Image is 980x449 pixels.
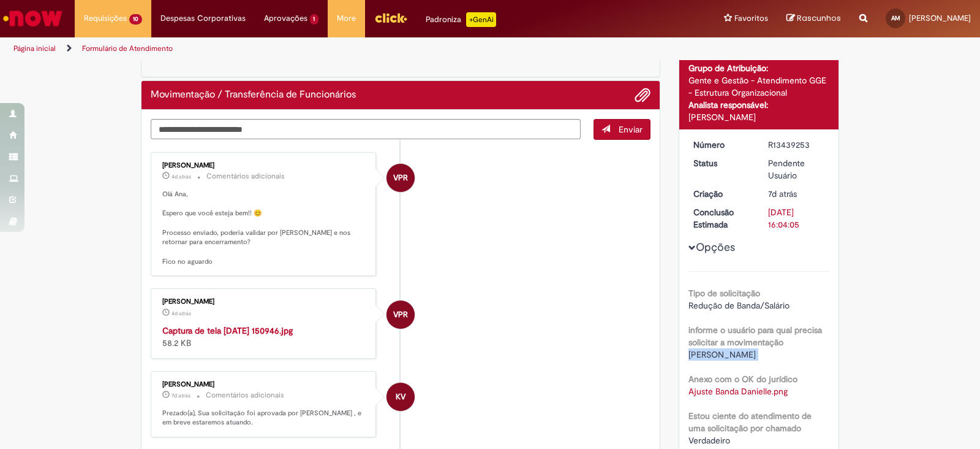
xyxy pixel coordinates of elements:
[386,164,415,192] div: Vanessa Paiva Ribeiro
[151,119,581,140] textarea: Digite sua mensagem aqui...
[171,173,191,180] time: 25/08/2025 15:10:58
[688,435,730,446] span: Verdadeiro
[684,188,759,200] dt: Criação
[129,14,142,25] span: 10
[594,119,650,140] button: Enviar
[688,386,788,397] a: Download de Ajuste Banda Danielle.png
[688,288,760,299] b: Tipo de solicitação
[768,188,797,199] span: 7d atrás
[619,124,643,135] span: Enviar
[206,390,284,401] small: Comentários adicionais
[162,324,366,349] div: 58.2 KB
[374,9,407,27] img: click_logo_yellow_360x200.png
[160,12,246,25] span: Despesas Corporativas
[171,310,191,317] span: 4d atrás
[162,162,366,169] div: [PERSON_NAME]
[768,188,797,199] time: 22/08/2025 11:03:10
[635,87,650,103] button: Adicionar anexos
[393,300,408,329] span: VPR
[84,12,127,25] span: Requisições
[151,90,356,101] h2: Movimentação / Transferência de Funcionários Histórico de tíquete
[688,324,822,348] b: informe o usuário para qual precisa solicitar a movimentação
[688,74,830,99] div: Gente e Gestão - Atendimento GGE - Estrutura Organizacional
[386,301,415,329] div: Vanessa Paiva Ribeiro
[1,6,64,31] img: ServiceNow
[264,12,307,25] span: Aprovações
[786,13,841,25] a: Rascunhos
[688,374,797,385] b: Anexo com o OK do jurídico
[162,298,366,305] div: [PERSON_NAME]
[310,14,319,25] span: 1
[688,410,812,434] b: Estou ciente do atendimento de uma solicitação por chamado
[768,139,825,151] div: R13439253
[688,111,830,123] div: [PERSON_NAME]
[426,12,496,27] div: Padroniza
[162,325,293,336] a: Captura de tela [DATE] 150946.jpg
[171,392,190,399] time: 22/08/2025 11:04:05
[797,12,841,24] span: Rascunhos
[162,381,366,388] div: [PERSON_NAME]
[396,382,405,412] span: KV
[684,157,759,169] dt: Status
[171,310,191,317] time: 25/08/2025 15:10:54
[688,62,830,74] div: Grupo de Atribuição:
[466,12,496,27] p: +GenAi
[162,409,366,428] p: Prezado(a), Sua solicitação foi aprovada por [PERSON_NAME] , e em breve estaremos atuando.
[684,206,759,231] dt: Conclusão Estimada
[393,163,408,193] span: VPR
[9,37,644,60] ul: Trilhas de página
[768,188,825,200] div: 22/08/2025 11:03:10
[171,173,191,180] span: 4d atrás
[768,157,825,182] div: Pendente Usuário
[909,13,971,23] span: [PERSON_NAME]
[337,12,356,25] span: More
[891,14,900,22] span: AM
[82,44,173,53] a: Formulário de Atendimento
[768,206,825,231] div: [DATE] 16:04:05
[734,12,768,25] span: Favoritos
[386,383,415,411] div: Karine Vieira
[688,99,830,111] div: Analista responsável:
[688,300,790,311] span: Redução de Banda/Salário
[684,139,759,151] dt: Número
[688,349,756,360] span: [PERSON_NAME]
[13,44,56,53] a: Página inicial
[171,392,190,399] span: 7d atrás
[162,190,366,267] p: Olá Ana, Espero que você esteja bem!! 😊 Processo enviado, poderia validar por [PERSON_NAME] e nos...
[206,171,285,182] small: Comentários adicionais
